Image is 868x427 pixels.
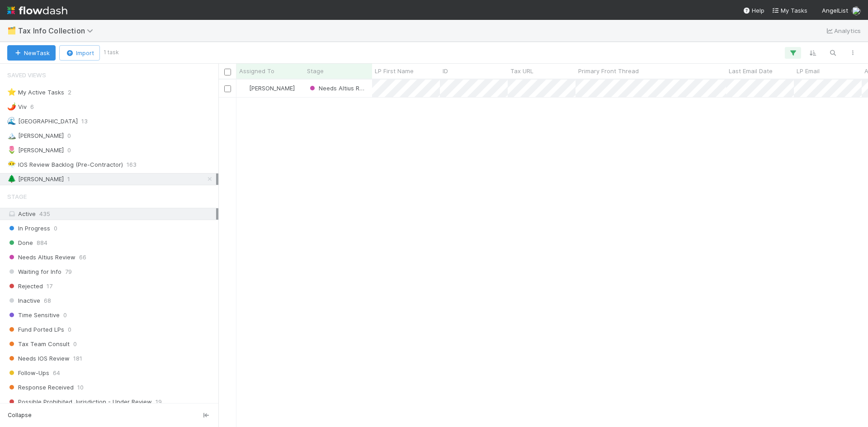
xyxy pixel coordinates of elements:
span: Possible Prohibited Jurisdiction - Under Review [7,396,152,408]
span: 19 [156,396,162,408]
span: 10 [77,382,84,393]
div: Needs Altius Review [308,84,368,93]
span: Rejected [7,281,43,292]
img: logo-inverted-e16ddd16eac7371096b0.svg [7,3,67,18]
span: Collapse [8,411,32,419]
div: IOS Review Backlog (Pre-Contractor) [7,159,123,170]
span: Needs IOS Review [7,353,70,364]
input: Toggle Row Selected [224,85,231,92]
span: 🌊 [7,117,16,125]
span: Follow-Ups [7,367,49,379]
div: Viv [7,101,27,113]
span: 0 [68,324,71,335]
span: 0 [63,310,67,321]
span: 😶‍🌫️ [7,160,16,168]
span: Primary Front Thread [578,66,639,75]
a: My Tasks [772,6,807,15]
span: Inactive [7,295,40,306]
span: In Progress [7,223,50,234]
span: 0 [54,223,57,234]
span: Last Email Date [729,66,773,75]
button: Import [59,45,100,61]
span: Response Received [7,382,74,393]
img: avatar_0c8687a4-28be-40e9-aba5-f69283dcd0e7.png [852,6,861,15]
span: 68 [44,295,51,306]
span: 🌲 [7,175,16,183]
span: 17 [47,281,52,292]
span: Tax Info Collection [18,26,98,35]
span: ID [443,66,448,75]
span: ⭐ [7,88,16,96]
span: 🌶️ [7,103,16,110]
div: [GEOGRAPHIC_DATA] [7,116,78,127]
div: My Active Tasks [7,87,64,98]
span: Done [7,237,33,249]
span: Saved Views [7,66,46,84]
div: [PERSON_NAME] [7,130,64,141]
input: Toggle All Rows Selected [224,69,231,75]
span: 🗂️ [7,27,16,34]
span: 66 [79,252,86,263]
div: Active [7,208,216,220]
span: 64 [53,367,60,379]
span: Stage [307,66,324,75]
span: 0 [67,130,71,141]
span: 6 [30,101,34,113]
span: LP Email [797,66,820,75]
div: Help [743,6,764,15]
span: LP First Name [375,66,414,75]
span: Stage [7,188,27,206]
span: Waiting for Info [7,266,61,277]
span: 163 [127,159,137,170]
span: Needs Altius Review [7,252,75,263]
span: 181 [73,353,82,364]
span: [PERSON_NAME] [249,84,295,92]
span: 884 [37,237,47,249]
div: [PERSON_NAME] [7,174,64,185]
span: Time Sensitive [7,310,60,321]
button: NewTask [7,45,56,61]
span: Assigned To [239,66,274,75]
img: avatar_0c8687a4-28be-40e9-aba5-f69283dcd0e7.png [241,84,248,92]
span: My Tasks [772,7,807,14]
span: 2 [68,87,71,98]
span: 🏔️ [7,131,16,139]
span: 79 [65,266,72,277]
span: Needs Altius Review [308,84,376,92]
span: Tax URL [510,66,533,75]
div: [PERSON_NAME] [7,145,64,156]
span: 435 [39,210,50,217]
span: 🌷 [7,146,16,154]
span: 0 [73,338,77,350]
span: 0 [67,145,71,156]
small: 1 task [104,48,119,56]
a: Analytics [825,25,861,36]
div: [PERSON_NAME] [240,84,295,93]
span: 1 [67,174,70,185]
span: Fund Ported LPs [7,324,64,335]
span: 13 [81,116,88,127]
span: Tax Team Consult [7,338,70,350]
span: AngelList [822,7,848,14]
